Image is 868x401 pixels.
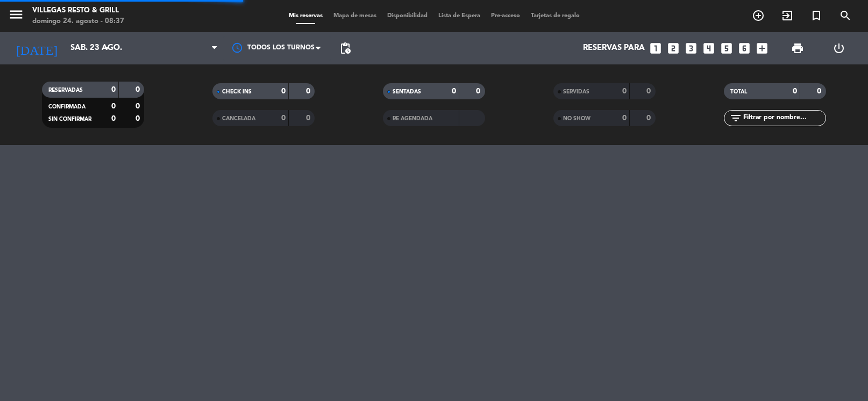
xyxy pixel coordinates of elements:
span: Disponibilidad [382,13,433,19]
strong: 0 [281,114,286,122]
span: NO SHOW [563,116,590,121]
i: menu [8,6,24,23]
i: add_box [755,41,769,55]
i: looks_4 [702,41,716,55]
span: Mis reservas [283,13,328,19]
span: RESERVADAS [48,88,83,93]
span: RE AGENDADA [393,116,432,121]
i: looks_one [649,41,663,55]
strong: 0 [793,88,797,95]
i: turned_in_not [810,9,823,22]
strong: 0 [817,88,823,95]
button: menu [8,6,24,26]
div: LOG OUT [819,32,860,64]
strong: 0 [476,88,482,95]
span: CHECK INS [222,89,252,94]
strong: 0 [111,103,116,110]
i: looks_6 [737,41,751,55]
span: SIN CONFIRMAR [48,116,91,122]
strong: 0 [646,114,653,122]
span: CONFIRMADA [48,104,86,110]
strong: 0 [281,88,286,95]
i: looks_5 [720,41,734,55]
span: Tarjetas de regalo [525,13,585,19]
strong: 0 [622,114,627,122]
span: SERVIDAS [563,89,589,94]
span: print [791,42,804,55]
span: Mapa de mesas [328,13,382,19]
i: add_circle_outline [752,9,765,22]
strong: 0 [136,115,142,122]
i: exit_to_app [781,9,794,22]
i: arrow_drop_down [100,42,113,55]
span: Lista de Espera [433,13,486,19]
input: Filtrar por nombre... [742,112,826,124]
i: looks_3 [684,41,698,55]
strong: 0 [111,86,116,93]
i: search [839,9,852,22]
strong: 0 [622,88,627,95]
strong: 0 [452,88,456,95]
div: Villegas Resto & Grill [32,5,124,16]
strong: 0 [646,88,653,95]
span: Reservas para [583,43,645,53]
i: filter_list [729,112,742,125]
span: Pre-acceso [486,13,525,19]
span: TOTAL [730,89,747,94]
span: CANCELADA [222,116,255,121]
span: pending_actions [339,42,352,55]
div: domingo 24. agosto - 08:37 [32,16,124,27]
strong: 0 [136,86,142,93]
strong: 0 [306,114,312,122]
i: [DATE] [8,37,65,60]
i: power_settings_new [833,42,845,55]
strong: 0 [136,103,142,110]
span: SENTADAS [393,89,421,94]
strong: 0 [111,115,116,122]
i: looks_two [666,41,680,55]
strong: 0 [306,88,312,95]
